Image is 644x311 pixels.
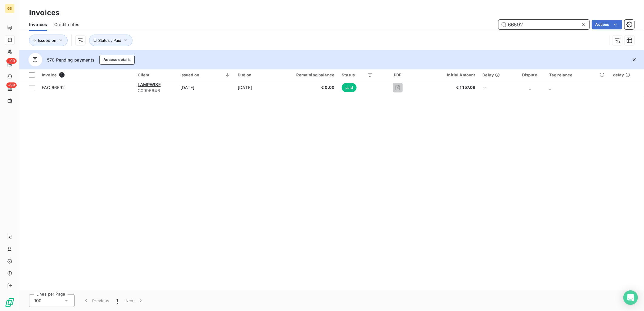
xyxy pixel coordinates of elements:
[47,57,95,63] span: 570 Pending payments
[6,82,17,88] span: +99
[59,72,65,78] span: 1
[238,72,270,77] div: Due on
[99,55,135,65] button: Access details
[277,72,334,77] div: Remaining balance
[29,35,68,46] button: Issued on
[138,82,161,87] span: LAMPWISE
[29,7,59,18] h3: Invoices
[5,298,15,307] img: Logo LeanPay
[342,83,357,92] span: paid
[422,72,475,77] div: Initial Amount
[98,38,121,43] span: Status : Paid
[180,72,230,77] div: Issued on
[549,72,606,77] div: Tag relance
[42,85,65,90] span: FAC 66592
[29,22,47,28] span: Invoices
[498,20,589,29] input: Search
[117,298,118,304] span: 1
[623,290,638,305] div: Open Intercom Messenger
[113,294,122,307] button: 1
[54,22,79,28] span: Credit notes
[277,85,334,91] span: € 0.00
[234,80,274,95] td: [DATE]
[138,72,173,77] div: Client
[42,72,57,77] span: Invoice
[6,58,17,64] span: +99
[34,298,42,304] span: 100
[529,85,531,90] span: _
[38,38,56,43] span: Issued on
[479,80,514,95] td: --
[381,72,415,77] div: PDF
[422,85,475,91] span: € 1,157.08
[483,72,510,77] div: Delay
[592,20,622,29] button: Actions
[138,88,173,94] span: C0996646
[79,294,113,307] button: Previous
[518,72,542,77] div: Dispute
[122,294,147,307] button: Next
[342,72,373,77] div: Status
[5,4,15,13] div: GS
[549,85,551,90] span: _
[89,35,132,46] button: Status : Paid
[613,72,640,77] div: delay
[177,80,234,95] td: [DATE]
